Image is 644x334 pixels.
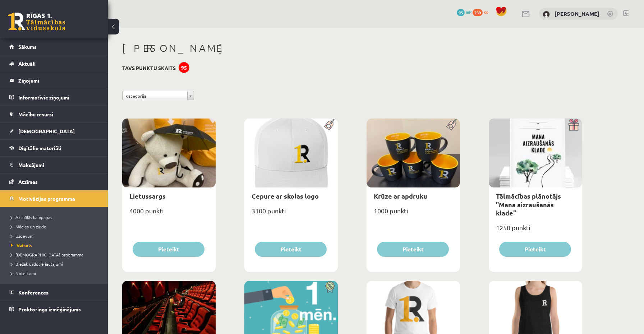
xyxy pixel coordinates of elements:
[11,242,32,248] span: Veikals
[9,157,99,173] a: Maksājumi
[129,192,166,200] a: Lietussargs
[11,270,101,277] a: Noteikumi
[18,195,75,202] span: Motivācijas programma
[11,214,52,220] span: Aktuālās kampaņas
[179,62,189,73] div: 95
[11,261,101,267] a: Biežāk uzdotie jautājumi
[122,205,216,223] div: 4000 punkti
[9,190,99,207] a: Motivācijas programma
[9,123,99,139] a: [DEMOGRAPHIC_DATA]
[9,89,99,106] a: Informatīvie ziņojumi
[18,89,99,106] legend: Informatīvie ziņojumi
[11,270,36,276] span: Noteikumi
[484,9,488,15] span: xp
[377,242,449,257] button: Pieteikt
[543,11,550,18] img: Madars Fiļencovs
[555,10,599,17] a: [PERSON_NAME]
[11,261,63,267] span: Biežāk uzdotie jautājumi
[322,119,338,131] img: Populāra prece
[18,72,99,89] legend: Ziņojumi
[252,192,319,200] a: Cepure ar skolas logo
[566,119,582,131] img: Dāvana ar pārsteigumu
[496,192,561,217] a: Tālmācības plānotājs "Mana aizraušanās klade"
[489,222,582,240] div: 1250 punkti
[11,252,83,258] span: [DEMOGRAPHIC_DATA] programma
[9,140,99,156] a: Digitālie materiāli
[11,224,46,229] span: Mācies un ziedo
[457,9,465,16] span: 95
[473,9,483,16] span: 239
[125,91,184,101] span: Kategorija
[122,42,582,54] h1: [PERSON_NAME]
[18,289,49,296] span: Konferences
[18,60,36,67] span: Aktuāli
[9,72,99,89] a: Ziņojumi
[11,251,101,258] a: [DEMOGRAPHIC_DATA] programma
[18,111,53,117] span: Mācību resursi
[255,242,327,257] button: Pieteikt
[18,178,38,185] span: Atzīmes
[244,205,338,223] div: 3100 punkti
[122,91,194,100] a: Kategorija
[11,214,101,221] a: Aktuālās kampaņas
[457,9,471,15] a: 95 mP
[18,145,61,151] span: Digitālie materiāli
[18,306,81,312] span: Proktoringa izmēģinājums
[18,157,99,173] legend: Maksājumi
[9,106,99,122] a: Mācību resursi
[367,205,460,223] div: 1000 punkti
[9,301,99,317] a: Proktoringa izmēģinājums
[322,281,338,293] img: Atlaide
[133,242,204,257] button: Pieteikt
[11,233,101,239] a: Uzdevumi
[11,233,34,239] span: Uzdevumi
[11,223,101,230] a: Mācies un ziedo
[499,242,571,257] button: Pieteikt
[18,128,75,134] span: [DEMOGRAPHIC_DATA]
[444,119,460,131] img: Populāra prece
[9,173,99,190] a: Atzīmes
[122,65,176,71] h3: Tavs punktu skaits
[8,13,65,31] a: Rīgas 1. Tālmācības vidusskola
[466,9,471,15] span: mP
[18,43,37,50] span: Sākums
[9,284,99,301] a: Konferences
[374,192,427,200] a: Krūze ar apdruku
[11,242,101,249] a: Veikals
[9,55,99,72] a: Aktuāli
[473,9,492,15] a: 239 xp
[9,38,99,55] a: Sākums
